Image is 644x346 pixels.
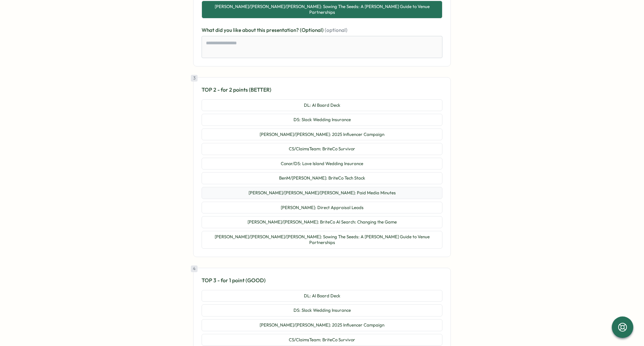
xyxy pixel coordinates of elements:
[202,304,442,316] button: DS: Slack Wedding Insurance
[191,75,198,82] div: 3
[202,334,442,346] button: CS/ClaimsTeam: BriteCo Survivor
[202,231,442,249] button: [PERSON_NAME]/[PERSON_NAME]/[PERSON_NAME]: Sowing The Seeds: A [PERSON_NAME] Guide to Venue Partn...
[300,27,325,33] span: (Optional)
[202,276,442,285] p: TOP 3 - for 1 point (GOOD)
[266,27,300,33] span: presentation?
[202,172,442,184] button: BenM/[PERSON_NAME]: BriteCo Tech Stack
[202,143,442,155] button: CS/ClaimsTeam: BriteCo Survivor
[202,114,442,126] button: DS: Slack Wedding Insurance
[202,1,442,18] button: [PERSON_NAME]/[PERSON_NAME]/[PERSON_NAME]: Sowing The Seeds: A [PERSON_NAME] Guide to Venue Partn...
[202,216,442,228] button: [PERSON_NAME]/[PERSON_NAME]: BriteCo AI Search: Changing the Game
[202,27,215,33] span: What
[202,319,442,331] button: [PERSON_NAME]/[PERSON_NAME]: 2025 Influencer Campaign
[202,290,442,302] button: DL: AI Board Deck
[202,99,442,111] button: DL: AI Board Deck
[202,158,442,170] button: Conor/DS: Love Island Wedding Insurance
[191,265,198,272] div: 4
[202,187,442,199] button: [PERSON_NAME]/[PERSON_NAME]/[PERSON_NAME]: Paid Media Minutes
[257,27,266,33] span: this
[202,86,442,94] p: TOP 2 - for 2 points (BETTER)
[233,27,242,33] span: like
[325,27,347,33] span: (optional)
[215,27,224,33] span: did
[202,129,442,141] button: [PERSON_NAME]/[PERSON_NAME]: 2025 Influencer Campaign
[224,27,233,33] span: you
[202,202,442,214] button: [PERSON_NAME]: Direct Appraisal Leads
[242,27,257,33] span: about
